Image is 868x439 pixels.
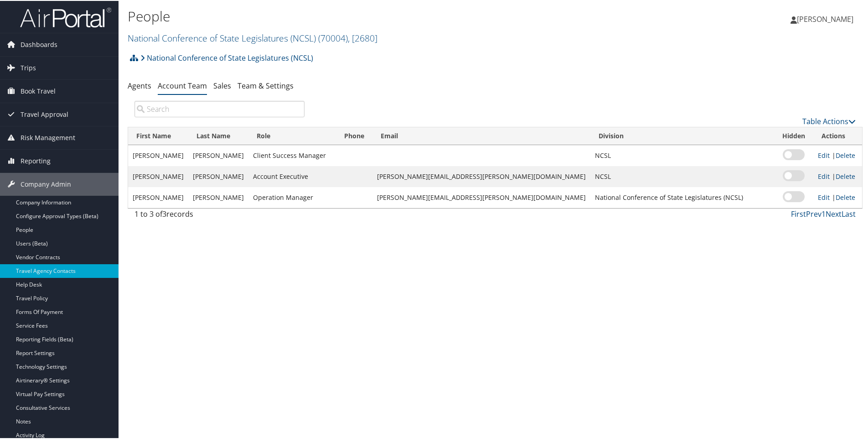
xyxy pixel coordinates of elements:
[372,126,590,144] th: Email: activate to sort column ascending
[20,6,111,27] img: airportal-logo.png
[336,126,372,144] th: Phone
[134,100,305,116] input: Search
[818,171,830,180] a: Edit
[842,208,856,218] a: Last
[813,165,862,186] td: |
[188,186,248,207] td: [PERSON_NAME]
[158,80,207,90] a: Account Team
[162,208,166,218] span: 3
[790,5,863,32] a: [PERSON_NAME]
[791,208,806,218] a: First
[21,32,57,55] span: Dashboards
[797,13,853,23] span: [PERSON_NAME]
[836,171,855,180] a: Delete
[372,186,590,207] td: [PERSON_NAME][EMAIL_ADDRESS][PERSON_NAME][DOMAIN_NAME]
[128,6,618,25] h1: People
[826,208,842,218] a: Next
[813,144,862,165] td: |
[21,56,36,78] span: Trips
[128,186,188,207] td: [PERSON_NAME]
[248,144,336,165] td: Client Success Manager
[248,165,336,186] td: Account Executive
[813,186,862,207] td: |
[128,126,188,144] th: First Name: activate to sort column descending
[836,192,855,201] a: Delete
[590,186,774,207] td: National Conference of State Legislatures (NCSL)
[140,48,313,66] a: National Conference of State Legislatures (NCSL)
[21,79,56,102] span: Book Travel
[372,165,590,186] td: [PERSON_NAME][EMAIL_ADDRESS][PERSON_NAME][DOMAIN_NAME]
[802,115,856,125] a: Table Actions
[821,208,826,218] a: 1
[238,80,294,90] a: Team & Settings
[318,31,348,43] span: ( 70004 )
[590,126,774,144] th: Division: activate to sort column ascending
[806,208,821,218] a: Prev
[21,149,51,172] span: Reporting
[21,172,71,195] span: Company Admin
[134,208,305,223] div: 1 to 3 of records
[818,150,830,159] a: Edit
[21,125,75,148] span: Risk Management
[128,31,377,43] a: National Conference of State Legislatures (NCSL)
[188,144,248,165] td: [PERSON_NAME]
[836,150,855,159] a: Delete
[774,126,813,144] th: Hidden: activate to sort column ascending
[248,126,336,144] th: Role: activate to sort column ascending
[590,144,774,165] td: NCSL
[590,165,774,186] td: NCSL
[348,31,377,43] span: , [ 2680 ]
[248,186,336,207] td: Operation Manager
[128,165,188,186] td: [PERSON_NAME]
[128,80,151,90] a: Agents
[813,126,862,144] th: Actions
[128,144,188,165] td: [PERSON_NAME]
[188,126,248,144] th: Last Name: activate to sort column ascending
[213,80,231,90] a: Sales
[21,102,68,125] span: Travel Approval
[188,165,248,186] td: [PERSON_NAME]
[818,192,830,201] a: Edit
